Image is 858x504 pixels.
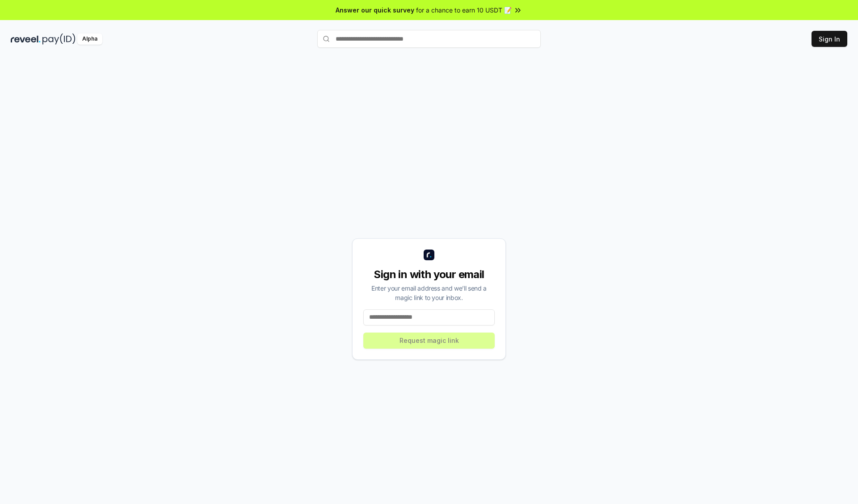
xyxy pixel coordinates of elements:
button: Sign In [812,31,847,47]
img: logo_small [424,250,434,260]
div: Sign in with your email [363,267,495,282]
img: pay_id [42,33,76,45]
div: Alpha [77,33,102,45]
span: for a chance to earn 10 USDT 📝 [416,5,512,15]
img: reveel_dark [11,33,41,45]
span: Answer our quick survey [336,5,414,15]
div: Enter your email address and we’ll send a magic link to your inbox. [363,283,495,302]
